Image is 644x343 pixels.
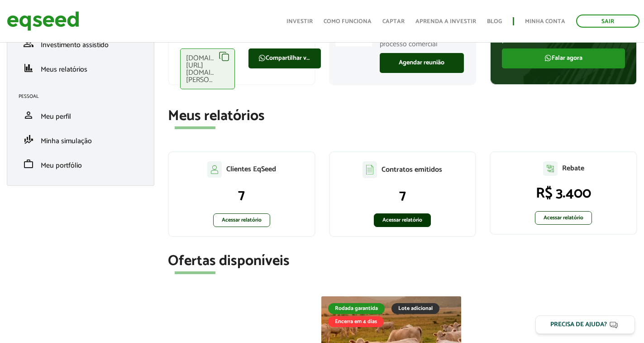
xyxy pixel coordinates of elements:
[382,19,405,24] a: Captar
[543,161,558,176] img: agent-relatorio.svg
[502,26,625,43] p: Tire todas as suas dúvidas sobre o processo de investimento
[168,253,637,269] h2: Ofertas disponíveis
[328,316,384,327] div: Encerra em 4 dias
[363,161,377,178] img: agent-contratos.svg
[180,48,235,89] div: [DOMAIN_NAME][URL][DOMAIN_NAME][PERSON_NAME]
[180,26,303,43] p: Compartilhe com seus clientes e receba sua comissão corretamente
[19,159,143,169] a: workMeu portfólio
[41,135,92,147] span: Minha simulação
[7,9,79,33] img: EqSeed
[502,48,625,68] a: Falar agora
[544,54,552,62] img: FaWhatsapp.svg
[23,110,34,121] span: person
[23,134,34,145] span: finance_mode
[168,108,637,124] h2: Meus relatórios
[23,159,34,169] span: work
[19,134,143,145] a: finance_modeMinha simulação
[23,38,34,49] span: group
[12,56,149,80] li: Meus relatórios
[324,19,372,24] a: Como funciona
[41,159,82,172] span: Meu portfólio
[391,303,439,314] div: Lote adicional
[19,94,149,99] h2: Pessoal
[207,161,222,178] img: agent-clientes.svg
[19,110,143,121] a: personMeu perfil
[382,165,442,174] p: Contratos emitidos
[12,103,149,127] li: Meu perfil
[380,22,464,48] p: Especialistas prontos para apoiar você no seu processo comercial
[41,63,87,76] span: Meus relatórios
[12,127,149,152] li: Minha simulação
[562,164,584,173] p: Rebate
[41,111,71,123] span: Meu perfil
[500,185,627,202] p: R$ 3.400
[213,213,270,227] a: Acessar relatório
[12,31,149,56] li: Investimento assistido
[178,187,305,204] p: 7
[12,152,149,176] li: Meu portfólio
[535,211,592,225] a: Acessar relatório
[258,54,266,62] img: FaWhatsapp.svg
[328,303,385,314] div: Rodada garantida
[19,63,143,73] a: financeMeus relatórios
[415,19,476,24] a: Aprenda a investir
[286,19,313,24] a: Investir
[248,48,321,68] a: Compartilhar via WhatsApp
[380,53,464,73] a: Agendar reunião
[19,38,143,49] a: groupInvestimento assistido
[487,19,502,24] a: Blog
[23,63,34,73] span: finance
[226,165,276,174] p: Clientes EqSeed
[374,213,431,227] a: Acessar relatório
[339,187,467,204] p: 7
[576,14,639,28] a: Sair
[525,19,565,24] a: Minha conta
[41,39,109,51] span: Investimento assistido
